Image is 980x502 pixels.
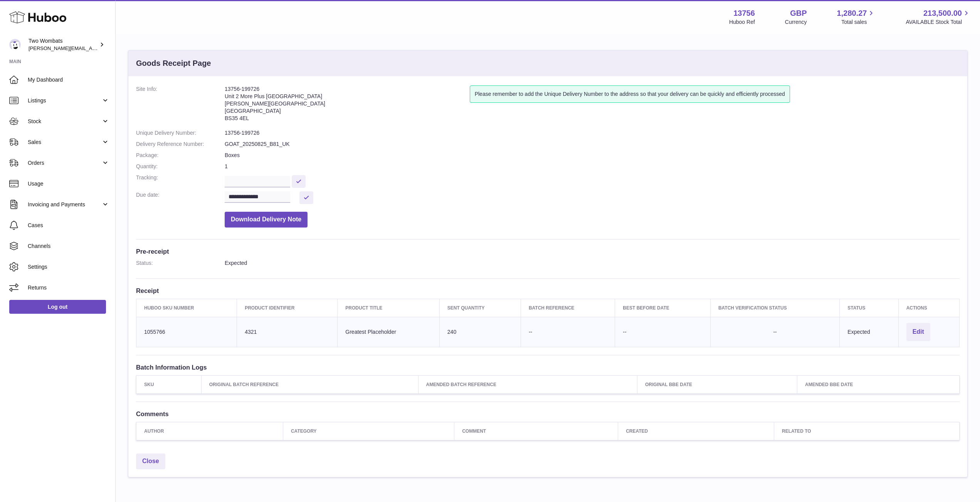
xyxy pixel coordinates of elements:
[136,85,225,125] dt: Site Info:
[797,375,960,393] th: Amended BBE Date
[785,18,807,26] div: Currency
[439,317,521,347] td: 240
[615,299,711,317] th: Best Before Date
[710,299,839,317] th: Batch Verification Status
[28,284,109,291] span: Returns
[774,422,960,440] th: Related to
[898,299,959,317] th: Actions
[906,323,930,341] button: Edit
[840,299,898,317] th: Status
[136,174,225,187] dt: Tracking:
[28,180,109,187] span: Usage
[28,243,109,250] span: Channels
[338,317,440,347] td: Greatest Placeholder
[201,375,418,393] th: Original Batch Reference
[136,286,960,295] h3: Receipt
[9,300,106,314] a: Log out
[225,141,960,148] dd: GOAT_20250825_B81_UK
[136,247,960,256] h3: Pre-receipt
[136,375,202,393] th: SKU
[28,97,101,104] span: Listings
[225,163,960,170] dd: 1
[28,118,101,125] span: Stock
[28,76,109,84] span: My Dashboard
[906,18,971,26] span: AVAILABLE Stock Total
[837,8,876,26] a: 1,280.27 Total sales
[136,422,283,440] th: Author
[454,422,618,440] th: Comment
[136,129,225,137] dt: Unique Delivery Number:
[338,299,440,317] th: Product title
[470,85,790,103] div: Please remember to add the Unique Delivery Number to the address so that your delivery can be qui...
[136,58,211,69] h3: Goods Receipt Page
[136,410,960,418] h3: Comments
[906,8,971,26] a: 213,500.00 AVAILABLE Stock Total
[9,39,21,50] img: philip.carroll@twowombats.com
[841,18,876,26] span: Total sales
[439,299,521,317] th: Sent Quantity
[28,263,109,271] span: Settings
[136,152,225,159] dt: Package:
[136,163,225,170] dt: Quantity:
[637,375,797,393] th: Original BBE Date
[28,201,101,208] span: Invoicing and Payments
[136,317,237,347] td: 1055766
[237,317,338,347] td: 4321
[136,453,165,469] a: Close
[28,159,101,167] span: Orders
[237,299,338,317] th: Product Identifier
[923,8,962,18] span: 213,500.00
[283,422,454,440] th: Category
[733,8,755,18] strong: 13756
[225,259,960,267] dd: Expected
[225,152,960,159] dd: Boxes
[29,45,196,51] span: [PERSON_NAME][EMAIL_ADDRESS][PERSON_NAME][DOMAIN_NAME]
[225,129,960,137] dd: 13756-199726
[136,363,960,371] h3: Batch Information Logs
[136,191,225,204] dt: Due date:
[225,85,470,125] address: 13756-199726 Unit 2 More Plus [GEOGRAPHIC_DATA] [PERSON_NAME][GEOGRAPHIC_DATA] [GEOGRAPHIC_DATA] ...
[837,8,867,18] span: 1,280.27
[29,37,98,52] div: Two Wombats
[136,299,237,317] th: Huboo SKU Number
[718,328,832,336] div: --
[729,18,755,26] div: Huboo Ref
[790,8,807,18] strong: GBP
[618,422,774,440] th: Created
[615,317,711,347] td: --
[28,139,101,146] span: Sales
[418,375,637,393] th: Amended Batch Reference
[521,317,615,347] td: --
[521,299,615,317] th: Batch Reference
[225,212,308,228] button: Download Delivery Note
[840,317,898,347] td: Expected
[28,222,109,229] span: Cases
[136,259,225,267] dt: Status:
[136,141,225,148] dt: Delivery Reference Number:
